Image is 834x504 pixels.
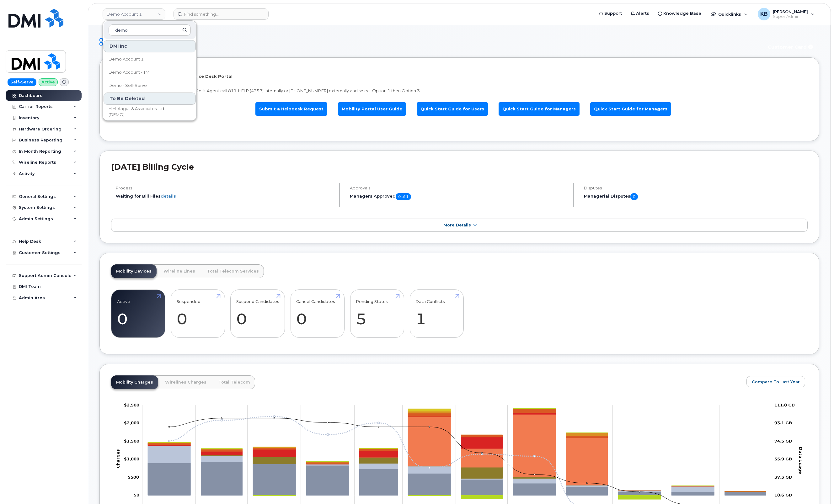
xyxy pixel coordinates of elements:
h1: Dashboard [99,36,760,47]
g: $0 [124,420,139,425]
a: Mobility Devices [111,264,157,278]
tspan: $0 [134,492,139,497]
a: Demo - Self-Serve [104,79,196,92]
h5: Managerial Disputes [584,193,808,200]
p: Welcome to the Mobile Device Service Desk Portal [116,73,803,79]
g: $0 [124,438,139,443]
a: Total Telecom Services [202,264,264,278]
g: $0 [124,402,139,407]
a: Data Conflicts 1 [415,293,458,334]
a: details [161,194,176,199]
a: Suspend Candidates 0 [236,293,279,334]
tspan: Data Usage [798,447,803,474]
g: Rate Plan [148,462,766,496]
a: Wirelines Charges [160,375,211,389]
h5: Managers Approved [350,193,568,200]
a: Quick Start Guide for Managers [590,102,671,116]
tspan: 18.6 GB [774,492,792,497]
a: H.H. Angus & Associates Ltd (DEMO) [104,105,196,118]
tspan: 37.3 GB [774,475,792,480]
a: Mobility Portal User Guide [338,102,406,116]
span: Demo Account - TM [109,69,149,76]
g: $0 [128,475,139,480]
div: To Be Deleted [104,93,196,105]
a: Quick Start Guide for Managers [499,102,580,116]
tspan: $2,000 [124,420,139,425]
span: 0 of 1 [396,193,411,200]
div: DMI Inc [104,40,196,52]
span: H.H. Angus & Associates Ltd (DEMO) [109,106,181,118]
h2: [DATE] Billing Cycle [111,162,808,172]
tspan: 74.5 GB [774,438,792,443]
h4: Process [116,186,334,190]
a: Suspended 0 [177,293,219,334]
button: Customer Card [763,41,819,52]
g: $0 [124,456,139,461]
h4: Disputes [584,186,808,190]
tspan: $500 [128,475,139,480]
a: Pending Status 5 [356,293,398,334]
h4: Approvals [350,186,568,190]
g: Roaming [148,446,766,492]
span: Demo Account 1 [109,56,144,62]
button: Compare To Last Year [746,376,805,387]
p: To speak with a Mobile Device Service Desk Agent call 811-HELP (4357) internally or [PHONE_NUMBER... [116,88,803,94]
tspan: $2,500 [124,402,139,407]
a: Quick Start Guide for Users [417,102,488,116]
a: Demo Account 1 [104,53,196,66]
a: Total Telecom [213,375,255,389]
span: Compare To Last Year [752,379,800,385]
li: Waiting for Bill Files [116,193,334,199]
span: More Details [443,223,471,227]
a: Mobility Charges [111,375,158,389]
a: Submit a Helpdesk Request [255,102,327,116]
g: GST [148,409,766,491]
tspan: 55.9 GB [774,456,792,461]
span: Demo - Self-Serve [109,82,147,89]
span: 0 [630,193,638,200]
a: Active 0 [117,293,159,334]
tspan: Charges [115,449,120,468]
a: Demo Account - TM [104,66,196,79]
tspan: $1,500 [124,438,139,443]
tspan: $1,000 [124,456,139,461]
input: Search [109,24,191,36]
tspan: 93.1 GB [774,420,792,425]
tspan: 111.8 GB [774,402,795,407]
a: Wireline Lines [158,264,200,278]
a: Cancel Candidates 0 [296,293,339,334]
